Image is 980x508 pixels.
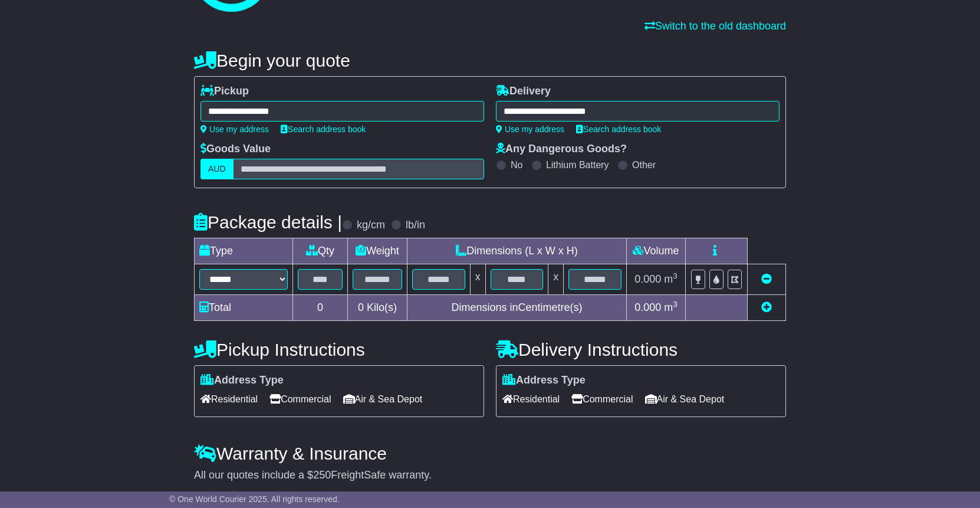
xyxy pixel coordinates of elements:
[348,238,407,264] td: Weight
[496,85,551,98] label: Delivery
[200,159,234,179] label: AUD
[511,159,522,171] label: No
[281,124,366,134] a: Search address book
[634,301,661,313] span: 0.000
[293,295,348,321] td: 0
[496,124,564,134] a: Use my address
[407,238,626,264] td: Dimensions (L x W x H)
[502,374,586,387] label: Address Type
[576,124,661,134] a: Search address book
[644,20,786,32] a: Switch to the old dashboard
[502,390,560,408] span: Residential
[548,264,564,295] td: x
[269,390,331,408] span: Commercial
[634,273,661,285] span: 0.000
[496,143,627,156] label: Any Dangerous Goods?
[571,390,633,408] span: Commercial
[761,273,772,285] a: Remove this item
[194,469,786,482] div: All our quotes include a $ FreightSafe warranty.
[194,212,342,232] h4: Package details |
[200,390,258,408] span: Residential
[470,264,485,295] td: x
[632,159,656,171] label: Other
[626,238,685,264] td: Volume
[348,295,407,321] td: Kilo(s)
[664,301,678,313] span: m
[673,271,678,280] sup: 3
[200,143,271,156] label: Goods Value
[407,295,626,321] td: Dimensions in Centimetre(s)
[357,219,385,232] label: kg/cm
[200,85,249,98] label: Pickup
[194,444,786,463] h4: Warranty & Insurance
[645,390,725,408] span: Air & Sea Depot
[194,340,484,359] h4: Pickup Instructions
[200,124,269,134] a: Use my address
[358,301,364,313] span: 0
[343,390,423,408] span: Air & Sea Depot
[200,374,284,387] label: Address Type
[195,295,293,321] td: Total
[673,300,678,309] sup: 3
[664,273,678,285] span: m
[194,51,786,70] h4: Begin your quote
[761,301,772,313] a: Add new item
[293,238,348,264] td: Qty
[169,494,340,504] span: © One World Courier 2025. All rights reserved.
[406,219,425,232] label: lb/in
[546,159,609,171] label: Lithium Battery
[496,340,786,359] h4: Delivery Instructions
[313,469,331,481] span: 250
[195,238,293,264] td: Type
